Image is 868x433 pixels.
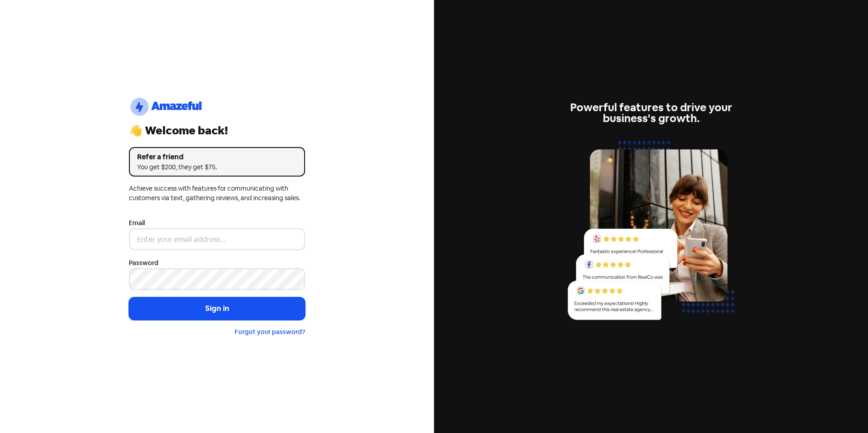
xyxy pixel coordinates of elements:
[137,152,297,162] div: Refer a friend
[137,162,297,172] div: You get $200, they get $75.
[129,125,305,136] div: 👋 Welcome back!
[129,184,305,203] div: Achieve success with features for communicating with customers via text, gathering reviews, and i...
[129,228,305,250] input: Enter your email address...
[129,258,158,268] label: Password
[563,135,739,330] img: reviews
[129,218,145,228] label: Email
[235,328,305,336] a: Forgot your password?
[129,297,305,320] button: Sign in
[563,102,739,124] div: Powerful features to drive your business's growth.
